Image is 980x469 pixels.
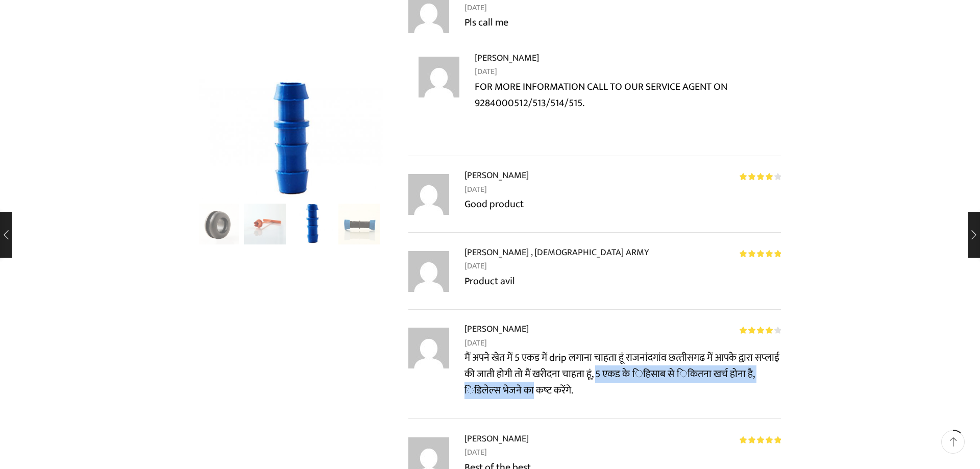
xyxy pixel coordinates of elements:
p: Product avil [464,273,781,289]
time: [DATE] [464,183,781,196]
div: Rated 5 out of 5 [740,250,781,257]
p: मैं अपने खेत में 5 एकड में drip लगाना चाहता हूं राजनांदगांव छत्‍तीसगढ में आपके द्वारा सप्‍लाई की ... [464,350,781,399]
span: Rated out of 5 [740,250,781,257]
div: Rated 4 out of 5 [740,327,781,334]
div: Rated 4 out of 5 [740,173,781,180]
li: 7 / 10 [197,204,239,244]
strong: [PERSON_NAME] [464,322,529,336]
li: 9 / 10 [291,204,333,244]
img: Heera Take Off [291,202,333,244]
time: [DATE] [464,2,781,15]
span: Rated out of 5 [740,173,773,180]
time: [DATE] [464,337,781,350]
li: 10 / 10 [338,204,381,244]
a: Drill [244,204,286,246]
span: Rated out of 5 [740,327,773,334]
div: Rated 5 out of 5 [740,436,781,443]
p: Good product [464,196,781,212]
p: Pls call me [464,14,781,31]
strong: [PERSON_NAME] [464,168,529,183]
time: [DATE] [464,260,781,273]
img: Heera Grommet [197,204,239,246]
div: 9 / 10 [199,77,383,199]
p: FOR MORE INFORMATION CALL TO OUR SERVICE AGENT ON 9284000512/513/514/515. [475,79,781,111]
strong: [PERSON_NAME] , [DEMOGRAPHIC_DATA] ARMY [464,245,649,260]
span: Rated out of 5 [740,436,781,443]
img: Flat Inline Joiner [338,204,381,246]
li: 8 / 10 [244,204,286,244]
time: [DATE] [475,65,781,79]
strong: [PERSON_NAME] [475,51,539,65]
strong: [PERSON_NAME] [464,431,529,446]
time: [DATE] [464,446,781,459]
